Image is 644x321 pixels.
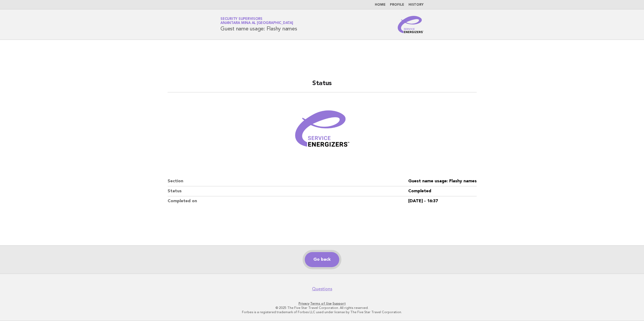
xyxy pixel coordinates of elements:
h1: Guest name usage: Flashy names [220,18,297,32]
span: Anantara Mina al [GEOGRAPHIC_DATA] [220,22,293,25]
img: Service Energizers [398,16,424,33]
a: Go back [305,252,339,267]
p: Forbes is a registered trademark of Forbes LLC used under license by The Five Star Travel Corpora... [157,310,487,314]
a: Privacy [299,302,309,305]
p: · · [157,301,487,306]
dt: Status [168,186,408,196]
p: © 2025 The Five Star Travel Corporation. All rights reserved. [157,306,487,310]
a: Home [375,3,386,6]
dd: [DATE] - 16:37 [408,196,477,206]
a: Security SupervisorsAnantara Mina al [GEOGRAPHIC_DATA] [220,17,293,25]
dd: Guest name usage: Flashy names [408,176,477,186]
a: Questions [312,286,332,292]
a: Profile [390,3,404,6]
a: Terms of Use [310,302,332,305]
h2: Status [168,79,477,92]
dt: Completed on [168,196,408,206]
a: History [408,3,424,6]
img: Verified [290,99,354,163]
a: Support [333,302,346,305]
dt: Section [168,176,408,186]
dd: Completed [408,186,477,196]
